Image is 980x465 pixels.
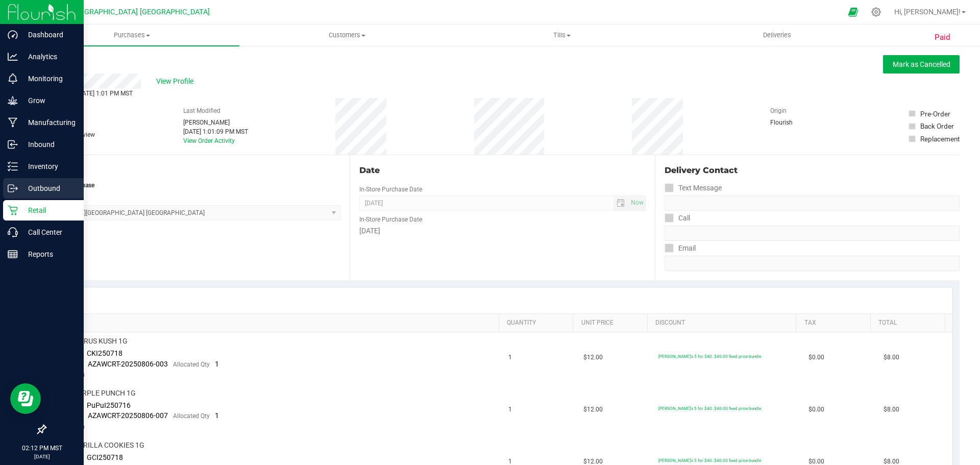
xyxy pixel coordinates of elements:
div: Flourish [770,118,821,127]
div: Date [359,164,645,177]
span: DWI PURPLE PUNCH 1G [59,388,136,398]
div: Back Order [920,121,954,131]
span: 1 [215,411,219,420]
a: Customers [239,25,454,46]
span: GCI250718 [87,453,123,461]
span: Allocated Qty [173,412,210,420]
span: Open Ecommerce Menu [842,2,865,22]
span: [PERSON_NAME]'s 5 for $40: $40.00 fixed price bundle [658,458,761,463]
inline-svg: Inventory [8,161,18,172]
div: Manage settings [870,7,883,17]
span: [PERSON_NAME]'s 5 for $40: $40.00 fixed price bundle [658,406,761,411]
div: [DATE] [359,226,645,236]
div: Delivery Contact [665,164,960,177]
span: 1 [508,405,512,414]
inline-svg: Grow [8,95,18,106]
inline-svg: Manufacturing [8,117,18,128]
p: Inbound [18,138,79,151]
a: Quantity [507,319,569,327]
a: Discount [655,319,792,327]
a: Tax [804,319,867,327]
span: AZAWCRT-20250806-003 [88,360,168,368]
p: Dashboard [18,29,79,41]
a: Total [878,319,941,327]
label: Email [665,241,696,256]
a: Deliveries [670,25,885,46]
p: Inventory [18,160,79,173]
a: Purchases [24,25,239,46]
a: View Order Activity [183,137,235,144]
span: Completed [DATE] 1:01 PM MST [45,90,133,97]
label: In-Store Purchase Date [359,185,422,194]
p: [DATE] [5,453,79,460]
span: Purchases [24,31,239,40]
a: Tills [454,25,669,46]
inline-svg: Dashboard [8,30,18,40]
label: Last Modified [183,106,220,115]
iframe: Resource center [10,383,41,414]
span: DWI GORILLA COOKIES 1G [59,440,144,450]
span: $12.00 [583,353,603,362]
div: Replacement [920,134,960,144]
p: Manufacturing [18,116,79,129]
span: 1 [508,353,512,362]
span: $0.00 [808,405,824,414]
inline-svg: Outbound [8,183,18,193]
p: 02:12 PM MST [5,444,79,453]
input: Format: (999) 999-9999 [665,195,960,211]
inline-svg: Call Center [8,227,18,237]
span: Tills [455,31,669,40]
span: Deliveries [749,31,805,40]
span: [PERSON_NAME]'s 5 for $40: $40.00 fixed price bundle [658,354,761,359]
input: Format: (999) 999-9999 [665,226,960,241]
span: $0.00 [808,353,824,362]
span: DWI CITRUS KUSH 1G [59,336,128,346]
p: Grow [18,94,79,107]
p: Monitoring [18,72,79,85]
a: Unit Price [581,319,644,327]
span: $12.00 [583,405,603,414]
p: Reports [18,248,79,260]
div: [DATE] 1:01:09 PM MST [183,127,248,136]
span: $8.00 [884,405,899,414]
span: CKI250718 [87,349,122,357]
span: PuPuI250716 [87,401,131,409]
p: Analytics [18,51,79,63]
inline-svg: Monitoring [8,74,18,84]
span: Hi, [PERSON_NAME]! [894,8,961,16]
a: SKU [60,319,495,327]
p: Call Center [18,226,79,238]
label: Text Message [665,181,722,195]
div: Pre-Order [920,109,950,119]
label: In-Store Purchase Date [359,215,422,224]
span: Customers [240,31,454,40]
p: Outbound [18,182,79,194]
inline-svg: Retail [8,205,18,215]
span: $8.00 [884,353,899,362]
span: Paid [935,32,950,43]
p: Retail [18,204,79,216]
div: Location [45,164,340,177]
button: Mark as Cancelled [883,55,960,74]
span: Allocated Qty [173,361,210,368]
label: Call [665,211,690,226]
inline-svg: Reports [8,249,18,259]
span: AZAWCRT-20250806-007 [88,411,168,420]
span: View Profile [156,76,197,87]
span: Mark as Cancelled [893,60,950,68]
label: Origin [770,106,787,115]
span: 1 [215,360,219,368]
inline-svg: Analytics [8,52,18,62]
div: [PERSON_NAME] [183,118,248,127]
inline-svg: Inbound [8,139,18,150]
span: [US_STATE][GEOGRAPHIC_DATA] [GEOGRAPHIC_DATA] [30,8,210,16]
